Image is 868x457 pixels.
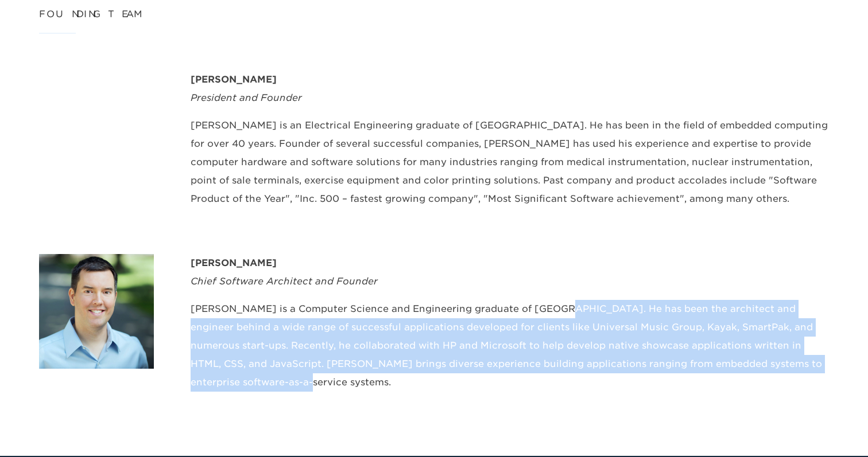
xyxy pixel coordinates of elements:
[191,89,829,107] div: President and Founder
[191,272,829,291] div: Chief Software Architect and Founder
[39,5,829,34] h2: Founding Team
[191,254,829,272] div: [PERSON_NAME]
[39,254,154,369] img: eric-marthinsen-square.jpg
[191,300,829,392] p: [PERSON_NAME] is a Computer Science and Engineering graduate of [GEOGRAPHIC_DATA]. He has been th...
[191,116,829,208] p: [PERSON_NAME] is an Electrical Engineering graduate of [GEOGRAPHIC_DATA]. He has been in the fiel...
[191,71,829,89] div: [PERSON_NAME]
